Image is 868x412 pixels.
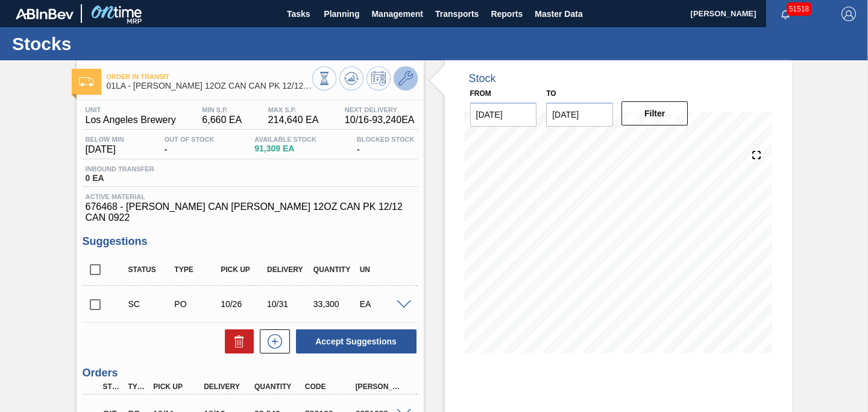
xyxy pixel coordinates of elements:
[100,382,125,391] div: Step
[354,136,418,155] div: -
[79,77,94,86] img: Ícone
[290,328,418,355] div: Accept Suggestions
[366,66,391,90] button: Schedule Inventory
[86,174,154,183] span: 0 EA
[435,7,479,21] span: Transports
[201,382,256,391] div: Delivery
[546,103,613,127] input: mm/dd/yyyy
[491,7,523,21] span: Reports
[324,7,359,21] span: Planning
[296,329,417,353] button: Accept Suggestions
[202,115,242,125] span: 6,660 EA
[86,144,124,155] span: [DATE]
[470,89,491,98] label: From
[86,106,176,113] span: Unit
[86,136,124,143] span: Below Min
[107,73,312,80] span: Order in transit
[165,136,215,143] span: Out Of Stock
[264,299,314,309] div: 10/31/2025
[268,106,319,113] span: MAX S.P.
[841,7,856,21] img: Logout
[394,66,418,90] button: Go to Master Data / General
[787,2,811,16] span: 51518
[171,299,221,309] div: Purchase order
[310,299,360,309] div: 33,300
[312,66,336,90] button: Stocks Overview
[357,299,407,309] div: EA
[357,136,415,143] span: Blocked Stock
[470,103,537,127] input: mm/dd/yyyy
[219,329,254,353] div: Delete Suggestions
[251,382,306,391] div: Quantity
[86,165,154,173] span: Inbound Transfer
[16,8,74,19] img: TNhmsLtSVTkK8tSr43FrP2fwEKptu5GPRR3wAAAABJRU5ErkJggg==
[371,7,423,21] span: Management
[310,265,360,274] div: Quantity
[125,265,175,274] div: Status
[218,265,268,274] div: Pick up
[125,299,175,309] div: Suggestion Created
[469,72,496,85] div: Stock
[86,201,415,223] span: 676468 - [PERSON_NAME] CAN [PERSON_NAME] 12OZ CAN PK 12/12 CAN 0922
[345,115,415,125] span: 10/16 - 93,240 EA
[86,193,415,200] span: Active Material
[125,382,149,391] div: Type
[83,367,418,379] h3: Orders
[285,7,312,21] span: Tasks
[171,265,221,274] div: Type
[339,66,363,90] button: Update Chart
[202,106,242,113] span: MIN S.P.
[353,382,407,391] div: [PERSON_NAME]. ID
[546,89,556,98] label: to
[254,144,316,153] span: 91,309 EA
[357,265,407,274] div: UN
[162,136,218,155] div: -
[254,136,316,143] span: Available Stock
[86,115,176,125] span: Los Angeles Brewery
[621,101,688,125] button: Filter
[218,299,268,309] div: 10/26/2025
[345,106,415,113] span: Next Delivery
[268,115,319,125] span: 214,640 EA
[107,81,312,90] span: 01LA - CARR BUD 12OZ CAN CAN PK 12/12 CAN
[264,265,314,274] div: Delivery
[83,235,418,248] h3: Suggestions
[302,382,357,391] div: Code
[12,37,226,51] h1: Stocks
[766,5,805,22] button: Notifications
[150,382,205,391] div: Pick up
[254,329,290,353] div: New suggestion
[535,7,582,21] span: Master Data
